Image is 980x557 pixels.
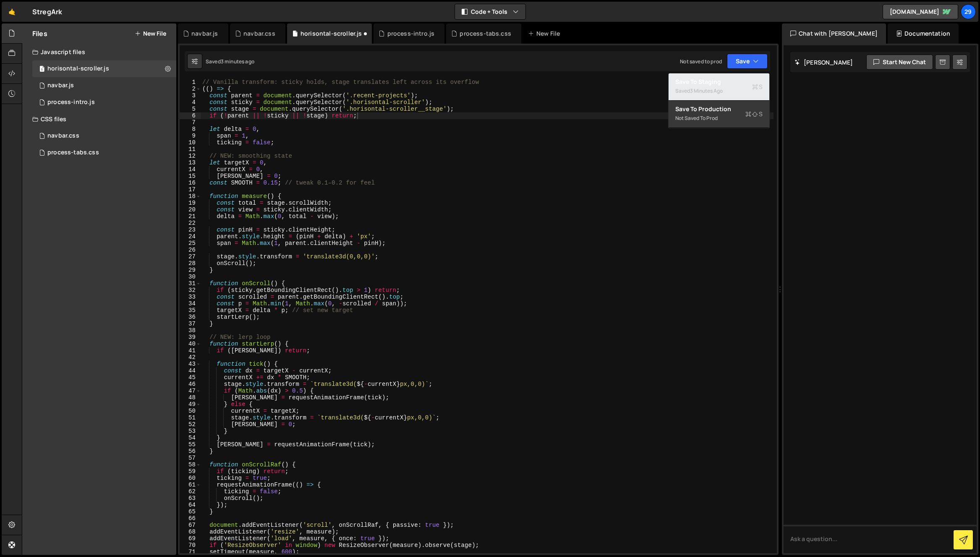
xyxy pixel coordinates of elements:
[180,347,201,354] div: 41
[180,361,201,367] div: 43
[690,87,723,94] div: 3 minutes ago
[180,247,201,253] div: 26
[669,101,769,128] button: Save to ProductionS Not saved to prod
[794,58,853,66] h2: [PERSON_NAME]
[180,300,201,307] div: 34
[180,226,201,233] div: 23
[180,354,201,361] div: 42
[961,4,976,19] a: 29
[866,55,933,70] button: Start new chat
[180,522,201,528] div: 67
[180,314,201,320] div: 36
[745,110,763,118] span: S
[180,173,201,180] div: 15
[32,77,176,94] div: 16690/45597.js
[180,414,201,421] div: 51
[180,206,201,213] div: 20
[22,44,176,60] div: Javascript files
[180,327,201,334] div: 38
[675,78,763,86] div: Save to Staging
[180,267,201,273] div: 29
[180,213,201,220] div: 21
[180,428,201,435] div: 53
[47,149,99,156] div: process-tabs.css
[180,475,201,482] div: 60
[180,186,201,193] div: 17
[680,58,722,65] div: Not saved to prod
[460,29,511,38] div: process-tabs.css
[675,86,763,96] div: Saved
[180,106,201,112] div: 5
[180,542,201,549] div: 70
[180,119,201,126] div: 7
[180,92,201,99] div: 3
[180,146,201,153] div: 11
[180,307,201,314] div: 35
[180,421,201,428] div: 52
[455,4,525,19] button: Code + Tools
[752,83,763,91] span: S
[180,508,201,515] div: 65
[180,535,201,542] div: 69
[180,240,201,247] div: 25
[180,334,201,341] div: 39
[180,193,201,200] div: 18
[32,128,176,144] div: 16690/45596.css
[180,515,201,522] div: 66
[675,105,763,113] div: Save to Production
[180,488,201,495] div: 62
[180,153,201,159] div: 12
[180,408,201,414] div: 50
[180,455,201,461] div: 57
[180,233,201,240] div: 24
[180,294,201,300] div: 33
[180,441,201,448] div: 55
[180,287,201,294] div: 32
[180,495,201,502] div: 63
[180,468,201,475] div: 59
[180,159,201,166] div: 13
[180,502,201,508] div: 64
[32,94,176,111] div: 16690/47289.js
[180,448,201,455] div: 56
[180,220,201,226] div: 22
[180,99,201,106] div: 4
[727,54,768,69] button: Save
[180,86,201,92] div: 2
[669,73,769,101] button: Save to StagingS Saved3 minutes ago
[47,132,79,140] div: navbar.css
[180,180,201,186] div: 16
[387,29,435,38] div: process-intro.js
[180,435,201,441] div: 54
[180,374,201,381] div: 45
[47,82,74,89] div: navbar.js
[22,111,176,128] div: CSS files
[782,23,886,44] div: Chat with [PERSON_NAME]
[243,29,275,38] div: navbar.css
[32,144,176,161] div: 16690/47286.css
[180,341,201,347] div: 40
[180,200,201,206] div: 19
[135,30,166,37] button: New File
[180,461,201,468] div: 58
[180,166,201,173] div: 14
[47,99,95,106] div: process-intro.js
[180,112,201,119] div: 6
[180,528,201,535] div: 68
[47,65,109,73] div: horisontal-scroller.js
[301,29,362,38] div: horisontal-scroller.js
[191,29,218,38] div: navbar.js
[180,549,201,555] div: 71
[180,394,201,401] div: 48
[180,139,201,146] div: 10
[180,126,201,133] div: 8
[180,320,201,327] div: 37
[180,273,201,280] div: 30
[32,60,176,77] div: 16690/47560.js
[221,58,254,65] div: 3 minutes ago
[180,482,201,488] div: 61
[675,113,763,123] div: Not saved to prod
[32,29,47,38] h2: Files
[180,280,201,287] div: 31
